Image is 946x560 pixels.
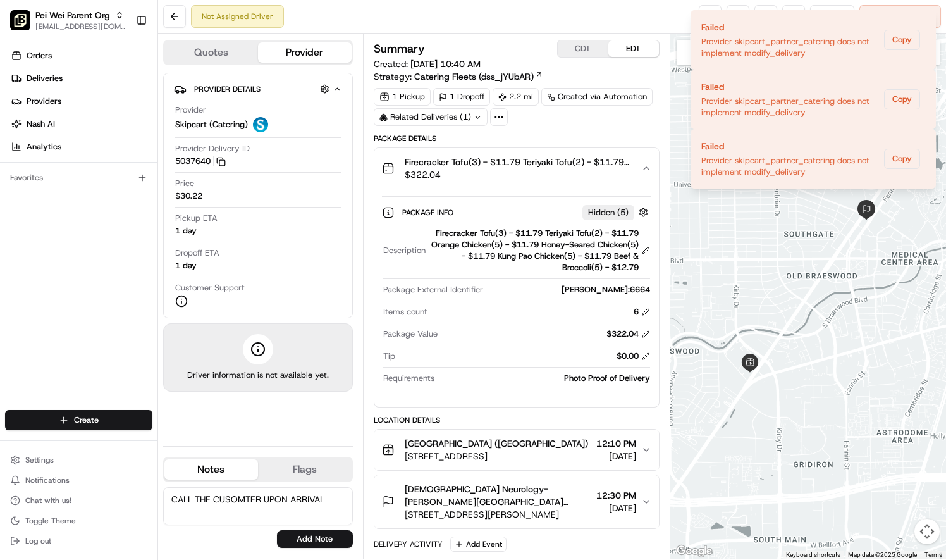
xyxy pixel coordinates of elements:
a: Nash AI [5,114,157,134]
div: Failed [701,21,879,34]
div: Start new chat [43,120,207,133]
div: We're available if you need us! [43,133,160,143]
span: Firecracker Tofu(3) - $11.79 Teriyaki Tofu(2) - $11.79 Orange Chicken(5) - $11.79 Honey-Seared Ch... [405,156,631,168]
button: Notes [164,459,258,480]
div: [PERSON_NAME]:6664 [488,284,650,296]
div: Location Details [374,415,660,425]
span: $322.04 [405,168,631,181]
div: Favorites [5,168,152,188]
span: $30.22 [175,190,202,202]
button: Pei Wei Parent Org [35,9,110,22]
span: [DEMOGRAPHIC_DATA] Neurology- [PERSON_NAME][GEOGRAPHIC_DATA] [STREET_ADDRESS][PERSON_NAME] [405,483,591,508]
button: Show street map [677,40,728,65]
button: Add Event [450,537,507,552]
button: Flags [258,459,352,480]
span: [GEOGRAPHIC_DATA] ([GEOGRAPHIC_DATA]) [405,437,588,450]
input: Clear [33,81,209,94]
span: Catering Fleets (dss_jYUbAR) [414,70,534,83]
span: Provider Delivery ID [175,143,250,154]
button: Copy [884,30,920,50]
button: Quotes [164,42,258,63]
a: Catering Fleets (dss_jYUbAR) [414,70,543,83]
img: Nash [13,12,38,37]
button: Notifications [5,471,152,489]
span: 12:30 PM [596,489,636,502]
span: [DATE] [596,502,636,514]
span: Package Value [383,328,438,340]
span: Settings [25,455,54,465]
button: Settings [5,451,152,469]
span: Customer Support [175,282,245,294]
div: Provider skipcart_partner_catering does not implement modify_delivery [701,36,879,59]
span: Nash AI [27,118,55,130]
button: Create [5,410,152,430]
span: Analytics [27,141,61,152]
span: Description [383,245,426,256]
a: Orders [5,46,157,66]
span: Create [74,414,99,426]
span: Toggle Theme [25,516,76,526]
textarea: CALL THE CUSOMTER UPON ARRIVAL [163,487,353,525]
span: Deliveries [27,73,63,84]
span: Hidden ( 5 ) [588,207,629,218]
span: [DATE] [596,450,636,463]
span: Driver information is not available yet. [187,370,329,381]
div: Provider skipcart_partner_catering does not implement modify_delivery [701,96,879,118]
span: [DATE] 10:40 AM [410,58,481,70]
button: Log out [5,532,152,550]
img: Google [673,543,715,559]
p: Welcome 👋 [13,50,230,70]
button: Toggle Theme [5,512,152,530]
a: Powered byPylon [89,213,153,223]
div: Firecracker Tofu(3) - $11.79 Teriyaki Tofu(2) - $11.79 Orange Chicken(5) - $11.79 Honey-Seared Ch... [431,228,650,273]
span: Orders [27,50,52,61]
img: 1736555255976-a54dd68f-1ca7-489b-9aae-adbdc363a1c4 [13,120,35,143]
h3: Summary [374,43,425,54]
button: Chat with us! [5,492,152,509]
div: 6 [634,306,650,318]
img: profile_skipcart_partner.png [253,117,268,132]
span: Requirements [383,373,434,384]
button: EDT [608,40,659,57]
span: Notifications [25,475,70,485]
span: Log out [25,536,51,546]
button: [EMAIL_ADDRESS][DOMAIN_NAME] [35,22,126,32]
div: $0.00 [617,351,650,362]
button: Pei Wei Parent OrgPei Wei Parent Org[EMAIL_ADDRESS][DOMAIN_NAME] [5,5,131,35]
span: [STREET_ADDRESS][PERSON_NAME] [405,508,591,521]
button: [GEOGRAPHIC_DATA] ([GEOGRAPHIC_DATA])[STREET_ADDRESS]12:10 PM[DATE] [374,430,659,470]
button: [DEMOGRAPHIC_DATA] Neurology- [PERSON_NAME][GEOGRAPHIC_DATA] [STREET_ADDRESS][PERSON_NAME][STREET... [374,475,659,528]
span: Provider Details [194,84,261,94]
span: Pylon [126,214,153,223]
button: Map camera controls [914,519,940,544]
button: 5037640 [175,156,226,167]
img: Pei Wei Parent Org [10,10,30,30]
div: Provider skipcart_partner_catering does not implement modify_delivery [701,155,879,178]
div: Failed [701,140,879,152]
a: Deliveries [5,68,157,89]
div: Firecracker Tofu(3) - $11.79 Teriyaki Tofu(2) - $11.79 Orange Chicken(5) - $11.79 Honey-Seared Ch... [374,189,659,407]
span: Pickup ETA [175,213,218,224]
a: Created via Automation [541,88,653,106]
div: Package Details [374,134,660,144]
button: Start new chat [215,124,230,139]
span: Price [175,178,194,189]
span: Map data ©2025 Google [848,551,917,558]
span: Dropoff ETA [175,247,219,259]
button: Copy [884,89,920,109]
div: $322.04 [606,328,650,340]
span: Provider [175,104,206,116]
div: 1 Pickup [374,88,431,106]
span: [STREET_ADDRESS] [405,450,588,463]
div: Delivery Activity [374,539,443,549]
div: 1 day [175,225,197,237]
a: 💻API Documentation [102,178,208,201]
span: Created: [374,58,481,70]
div: 1 Dropoff [433,88,490,106]
a: Providers [5,91,157,111]
a: Open this area in Google Maps (opens a new window) [673,543,715,559]
button: Provider Details [174,78,342,99]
